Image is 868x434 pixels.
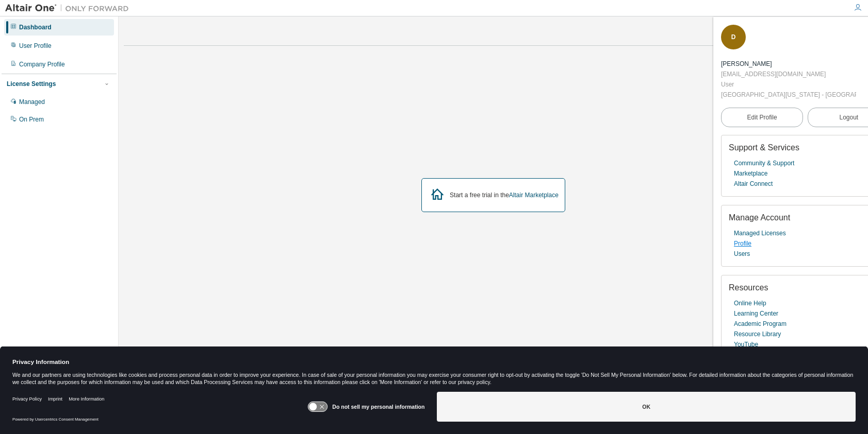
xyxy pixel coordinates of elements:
a: Learning Center [734,308,778,319]
div: Start a free trial in the [450,191,559,199]
div: On Prem [19,115,44,124]
a: Altair Connect [734,179,773,189]
div: User [721,79,856,90]
a: Online Help [734,298,766,308]
div: Dashboard [19,23,52,31]
a: Managed Licenses [734,228,786,238]
span: D [731,33,736,41]
span: Resources [729,283,768,292]
a: Academic Program [734,319,787,329]
a: Altair Marketplace [509,192,559,199]
div: Denny Trudell [721,59,856,69]
div: User Profile [19,42,52,50]
div: Company Profile [19,60,65,68]
div: Managed [19,98,45,106]
div: [EMAIL_ADDRESS][DOMAIN_NAME] [721,69,856,79]
a: Community & Support [734,158,794,168]
div: [GEOGRAPHIC_DATA][US_STATE] - [GEOGRAPHIC_DATA] [721,90,856,100]
img: Altair One [5,3,134,13]
a: Users [734,249,750,259]
a: Resource Library [734,329,781,339]
span: Manage Account [729,213,790,222]
a: Marketplace [734,168,767,179]
a: Edit Profile [721,108,803,127]
div: License Settings [7,80,56,88]
a: YouTube [734,339,758,350]
span: Edit Profile [747,113,777,121]
span: Support & Services [729,143,799,152]
a: Profile [734,238,751,249]
span: Logout [839,112,858,123]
